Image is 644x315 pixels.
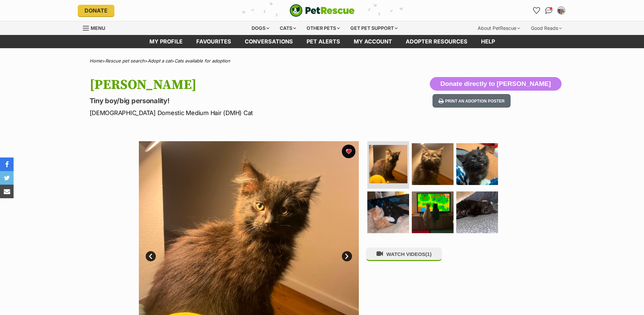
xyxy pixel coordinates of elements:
div: Cats [275,21,301,35]
img: Lisa Higson profile pic [558,7,565,14]
a: Adopt a cat [148,58,171,63]
a: Menu [83,21,110,34]
button: My account [556,5,567,16]
a: Help [474,35,502,48]
p: [DEMOGRAPHIC_DATA] Domestic Medium Hair (DMH) Cat [90,108,377,117]
a: My account [347,35,399,48]
div: Good Reads [526,21,567,35]
img: logo-cat-932fe2b9b8326f06289b0f2fb663e598f794de774fb13d1741a6617ecf9a85b4.svg [290,4,355,17]
a: Adopter resources [399,35,474,48]
a: Favourites [189,35,238,48]
button: Donate directly to [PERSON_NAME] [430,77,561,91]
button: WATCH VIDEOS(1) [366,247,442,261]
a: Conversations [544,5,554,16]
a: conversations [238,35,300,48]
img: Photo of Zora [456,191,498,233]
a: Cats available for adoption [174,58,230,63]
a: Prev [146,251,156,261]
div: > > > [73,58,572,63]
img: Photo of Zora [412,143,454,185]
div: Get pet support [346,21,402,35]
a: My profile [143,35,189,48]
a: Home [90,58,102,63]
a: Pet alerts [300,35,347,48]
a: Next [342,251,352,261]
img: Photo of Zora [412,191,454,233]
span: Menu [91,25,105,31]
h1: [PERSON_NAME] [90,77,377,93]
ul: Account quick links [531,5,567,16]
a: Donate [78,5,114,16]
button: Print an adoption poster [433,94,511,108]
div: Other pets [302,21,345,35]
div: Dogs [247,21,274,35]
p: Tiny boy/big personality! [90,96,377,106]
div: About PetRescue [473,21,525,35]
span: (1) [425,251,431,257]
img: chat-41dd97257d64d25036548639549fe6c8038ab92f7586957e7f3b1b290dea8141.svg [545,7,552,14]
button: favourite [342,145,355,158]
img: Photo of Zora [456,143,498,185]
img: Photo of Zora [367,191,409,233]
a: Favourites [531,5,542,16]
img: Photo of Zora [369,145,407,183]
a: PetRescue [290,4,355,17]
a: Rescue pet search [105,58,145,63]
